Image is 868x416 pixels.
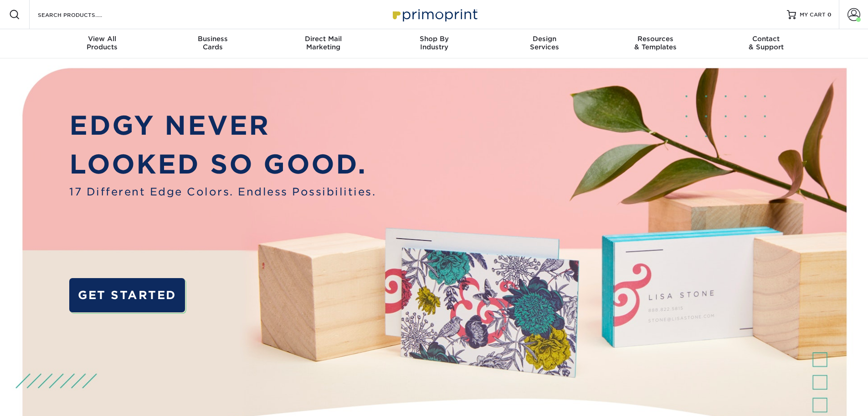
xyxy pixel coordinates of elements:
div: Services [489,35,600,51]
a: Contact& Support [711,29,822,58]
p: LOOKED SO GOOD. [69,145,376,184]
div: & Support [711,35,822,51]
span: 17 Different Edge Colors. Endless Possibilities. [69,184,376,200]
a: View AllProducts [47,29,158,58]
a: Resources& Templates [600,29,711,58]
a: DesignServices [489,29,600,58]
div: Marketing [268,35,379,51]
span: Contact [711,35,822,43]
a: Shop ByIndustry [379,29,489,58]
span: Resources [600,35,711,43]
span: View All [47,35,158,43]
input: SEARCH PRODUCTS..... [37,9,126,20]
span: Direct Mail [268,35,379,43]
div: Industry [379,35,489,51]
p: EDGY NEVER [69,106,376,145]
img: Primoprint [389,5,480,24]
div: Cards [157,35,268,51]
span: Design [489,35,600,43]
span: Shop By [379,35,489,43]
span: Business [157,35,268,43]
a: BusinessCards [157,29,268,58]
div: & Templates [600,35,711,51]
a: GET STARTED [69,278,185,312]
span: MY CART [800,11,826,19]
span: 0 [827,11,832,18]
a: Direct MailMarketing [268,29,379,58]
div: Products [47,35,158,51]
